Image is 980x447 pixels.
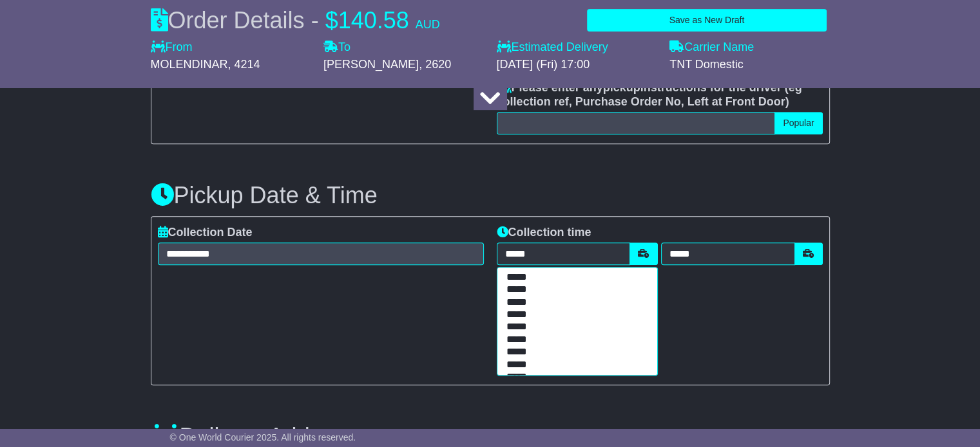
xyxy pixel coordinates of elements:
[325,7,338,33] span: $
[151,41,193,55] label: From
[497,226,591,240] label: Collection time
[151,6,440,34] div: Order Details -
[419,58,451,71] span: , 2620
[323,41,351,55] label: To
[669,41,754,55] label: Carrier Name
[774,112,822,134] button: Popular
[158,226,253,240] label: Collection Date
[497,58,657,72] div: [DATE] (Fri) 17:00
[669,58,830,72] div: TNT Domestic
[416,18,440,31] span: AUD
[497,41,657,55] label: Estimated Delivery
[228,58,260,71] span: , 4214
[170,432,356,442] span: © One World Courier 2025. All rights reserved.
[151,58,228,71] span: MOLENDINAR
[151,183,830,208] h3: Pickup Date & Time
[323,58,419,71] span: [PERSON_NAME]
[587,9,826,32] button: Save as New Draft
[338,7,409,33] span: 140.58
